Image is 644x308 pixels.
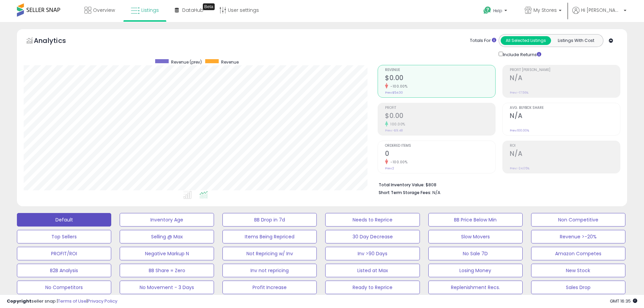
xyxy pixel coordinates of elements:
[222,230,317,243] button: Items Being Repriced
[385,112,495,121] h2: $0.00
[551,36,601,45] button: Listings With Cost
[120,230,214,243] button: Selling @ Max
[510,150,620,159] h2: N/A
[501,36,551,45] button: All Selected Listings
[483,6,492,15] i: Get Help
[510,106,620,110] span: Avg. Buybox Share
[17,247,111,260] button: PROFIT/ROI
[428,213,523,227] button: BB Price Below Min
[510,166,529,170] small: Prev: -24.05%
[510,128,529,133] small: Prev: 100.00%
[120,247,214,260] button: Negative Markup N
[510,112,620,121] h2: N/A
[141,7,159,14] span: Listings
[203,3,215,10] div: Tooltip anchor
[7,298,117,305] div: seller snap | |
[388,84,407,89] small: -100.00%
[581,7,622,14] span: Hi [PERSON_NAME]
[572,7,626,22] a: Hi [PERSON_NAME]
[428,247,523,260] button: No Sale 7D
[379,182,425,188] b: Total Inventory Value:
[58,298,87,304] a: Terms of Use
[428,281,523,294] button: Replenishment Recs.
[325,264,420,277] button: Listed at Max
[171,59,202,65] span: Revenue (prev)
[182,7,204,14] span: DataHub
[222,281,317,294] button: Profit Increase
[325,281,420,294] button: Ready to Reprice
[120,213,214,227] button: Inventory Age
[385,74,495,83] h2: $0.00
[385,128,403,133] small: Prev: -$9.48
[88,298,117,304] a: Privacy Policy
[510,144,620,148] span: ROI
[379,180,615,188] li: $808
[325,230,420,243] button: 30 Day Decrease
[120,281,214,294] button: No Movement - 3 Days
[17,264,111,277] button: B2B Analysis
[531,264,625,277] button: New Stock
[494,50,549,58] div: Include Returns
[493,8,502,14] span: Help
[510,91,528,95] small: Prev: -17.56%
[610,298,637,304] span: 2025-10-10 16:35 GMT
[385,166,394,170] small: Prev: 2
[34,36,79,47] h5: Analytics
[478,1,514,22] a: Help
[120,264,214,277] button: BB Share = Zero
[17,213,111,227] button: Default
[7,298,31,304] strong: Copyright
[432,189,440,196] span: N/A
[93,7,115,14] span: Overview
[428,230,523,243] button: Slow Movers
[385,144,495,148] span: Ordered Items
[222,213,317,227] button: BB Drop in 7d
[428,264,523,277] button: Losing Money
[385,68,495,72] span: Revenue
[221,59,239,65] span: Revenue
[533,7,557,14] span: My Stores
[385,150,495,159] h2: 0
[510,74,620,83] h2: N/A
[388,122,405,127] small: 100.00%
[17,281,111,294] button: No Competitors
[222,247,317,260] button: Not Repricing w/ Inv
[388,160,407,165] small: -100.00%
[379,190,431,195] b: Short Term Storage Fees:
[385,106,495,110] span: Profit
[385,91,403,95] small: Prev: $54.00
[17,230,111,243] button: Top Sellers
[470,38,496,44] div: Totals For
[531,247,625,260] button: Amazon Competes
[531,281,625,294] button: Sales Drop
[325,213,420,227] button: Needs to Reprice
[222,264,317,277] button: Inv not repricing
[531,230,625,243] button: Revenue >-20%
[325,247,420,260] button: Inv >90 Days
[531,213,625,227] button: Non Competitive
[510,68,620,72] span: Profit [PERSON_NAME]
